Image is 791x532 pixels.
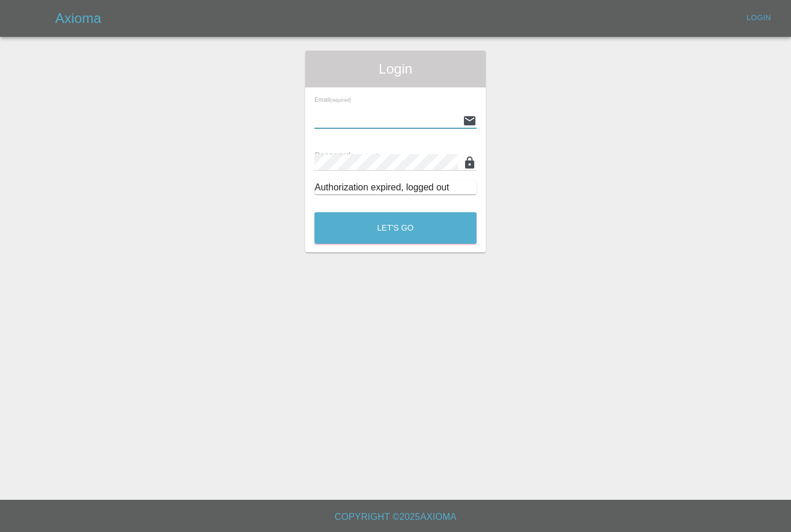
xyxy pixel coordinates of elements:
[314,181,477,194] div: Authorization expired, logged out
[314,212,477,244] button: Let's Go
[314,60,477,78] span: Login
[9,509,782,525] h6: Copyright © 2025 Axioma
[740,9,777,27] a: Login
[314,96,351,103] span: Email
[330,98,351,103] small: (required)
[351,152,379,159] small: (required)
[55,9,101,28] h5: Axioma
[314,151,379,160] span: Password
